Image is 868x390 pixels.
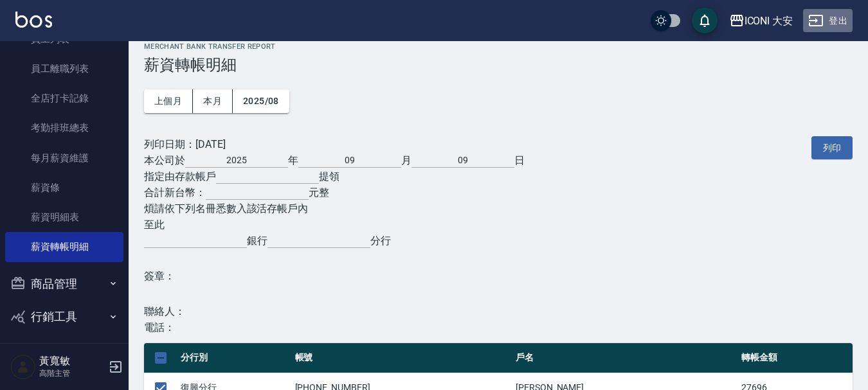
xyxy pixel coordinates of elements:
[177,343,292,373] th: 分行別
[5,333,123,367] button: 資料設定
[745,13,793,29] div: ICONI 大安
[233,89,289,113] button: 2025/08
[5,54,123,84] a: 員工離職列表
[193,89,233,113] button: 本月
[5,173,123,202] a: 薪資條
[5,143,123,173] a: 每月薪資維護
[144,233,525,249] div: 銀行 分行
[144,89,193,113] button: 上個月
[144,184,525,200] div: 合計新台幣： 元整
[39,368,105,379] p: 高階主管
[144,42,853,51] h2: Merchant Bank Transfer Report
[5,300,123,333] button: 行銷工具
[292,343,512,373] th: 帳號
[144,303,525,319] div: 聯絡人：
[144,56,853,74] h3: 薪資轉帳明細
[803,9,853,33] button: 登出
[39,355,105,368] h5: 黃寬敏
[5,84,123,113] a: 全店打卡記錄
[692,8,718,33] button: save
[5,202,123,232] a: 薪資明細表
[5,267,123,301] button: 商品管理
[811,136,853,160] button: 列印
[5,113,123,143] a: 考勤排班總表
[144,200,525,217] div: 煩請依下列名冊悉數入該活存帳戶內
[144,136,525,152] div: 列印日期： [DATE]
[724,8,799,34] button: ICONI 大安
[144,319,525,335] div: 電話：
[144,268,525,284] div: 簽章：
[144,217,525,233] div: 至此
[738,343,853,373] th: 轉帳金額
[144,152,525,168] div: 本公司於 年 月 日
[10,354,36,380] img: Person
[144,168,525,184] div: 指定由存款帳戶 提領
[5,232,123,261] a: 薪資轉帳明細
[15,12,52,28] img: Logo
[512,343,739,373] th: 戶名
